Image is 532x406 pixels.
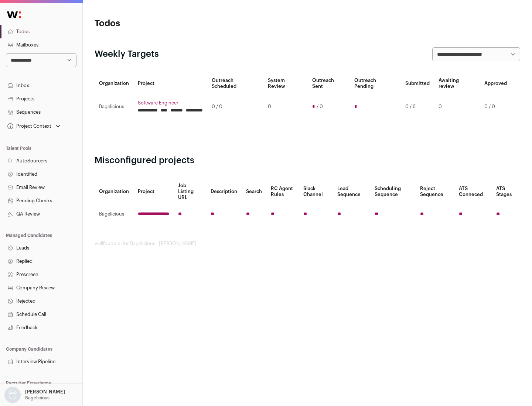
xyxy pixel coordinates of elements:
[333,178,370,205] th: Lead Sequence
[206,178,242,205] th: Description
[95,178,133,205] th: Organization
[95,73,133,94] th: Organization
[492,178,520,205] th: ATS Stages
[6,121,62,131] button: Open dropdown
[370,178,416,205] th: Scheduling Sequence
[434,94,480,120] td: 0
[350,73,400,94] th: Outreach Pending
[299,178,333,205] th: Slack Channel
[416,178,455,205] th: Reject Sequence
[317,104,323,110] span: / 0
[95,241,520,247] footer: wellfound:ai for Bagelicious - [PERSON_NAME]
[266,178,299,205] th: RC Agent Rules
[401,94,434,120] td: 0 / 6
[25,389,65,395] p: [PERSON_NAME]
[480,94,511,120] td: 0 / 0
[6,123,51,129] div: Project Context
[95,48,159,60] h2: Weekly Targets
[95,155,520,166] h2: Misconfigured projects
[242,178,266,205] th: Search
[401,73,434,94] th: Submitted
[263,94,307,120] td: 0
[138,100,203,106] a: Software Engineer
[454,178,491,205] th: ATS Conneced
[25,395,50,401] p: Bagelicious
[133,73,207,94] th: Project
[434,73,480,94] th: Awaiting review
[174,178,206,205] th: Job Listing URL
[207,94,263,120] td: 0 / 0
[133,178,174,205] th: Project
[95,18,236,30] h1: Todos
[263,73,307,94] th: System Review
[308,73,350,94] th: Outreach Sent
[95,205,133,223] td: Bagelicious
[3,387,66,403] button: Open dropdown
[480,73,511,94] th: Approved
[95,94,133,120] td: Bagelicious
[3,7,25,22] img: Wellfound
[207,73,263,94] th: Outreach Scheduled
[4,387,21,403] img: nopic.png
